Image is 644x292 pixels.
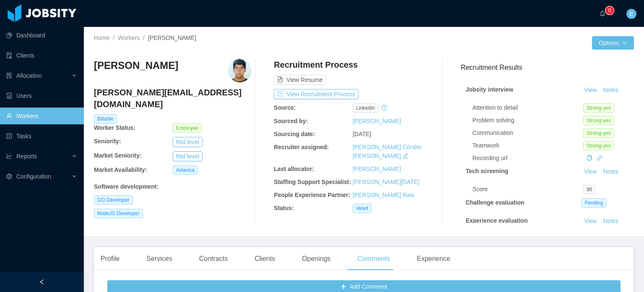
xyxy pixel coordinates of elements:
b: Market Availability: [94,166,147,173]
a: icon: auditClients [6,47,77,64]
a: View [581,87,600,93]
span: Allocation [16,72,42,79]
span: / [113,34,114,41]
span: Billable [94,114,117,124]
button: Optionsicon: down [592,36,634,50]
div: Attention to detail [473,103,583,112]
span: Reports [16,153,37,160]
div: Services [140,247,179,271]
span: E [629,9,633,19]
button: icon: exportView Recruitment Process [274,89,358,99]
h3: [PERSON_NAME] [94,59,178,72]
strong: Experience evaluation [466,217,528,224]
div: Communication [473,129,583,137]
b: Recruiter assigned: [274,144,329,150]
a: View [581,168,600,175]
span: [PERSON_NAME] [148,34,196,41]
button: Notes [600,85,622,95]
span: 96 [583,185,595,194]
span: NodeJS Developer [94,209,143,218]
i: icon: bell [600,11,605,16]
b: Staffing Support Specialist: [274,179,351,185]
a: [PERSON_NAME] Rais [353,192,414,198]
a: [PERSON_NAME] [353,166,401,172]
i: icon: edit [402,153,408,159]
button: Mid level [173,151,203,161]
span: Pending [581,198,606,208]
a: icon: file-textView Resume [274,76,326,83]
div: Profile [94,247,126,271]
b: Market Seniority: [94,152,142,159]
span: Strong-yes [583,141,614,150]
i: icon: link [597,155,602,161]
span: Configuration [16,173,51,180]
button: Mid level [173,137,203,147]
div: Openings [295,247,338,271]
a: icon: robotUsers [6,87,77,104]
h3: Recruitment Results [461,62,634,73]
strong: Tech screening [466,168,509,174]
a: icon: exportView Recruitment Process [274,91,358,97]
b: People Experience Partner: [274,192,350,198]
div: Copy [587,154,592,163]
div: Contracts [192,247,234,271]
b: Seniority: [94,138,121,145]
button: Notes [600,167,622,177]
a: icon: userWorkers [6,108,77,124]
div: Clients [248,247,282,271]
div: Score [473,185,583,194]
span: America [173,166,198,175]
b: Sourcing date: [274,131,315,137]
span: Strong-yes [583,129,614,138]
a: View [581,218,600,224]
a: icon: profileTasks [6,128,77,145]
div: Teamwork [473,141,583,150]
strong: Jobsity interview [466,86,514,93]
a: Home [94,34,109,41]
span: Employee [173,124,202,133]
i: icon: line-chart [6,153,12,159]
b: Status: [274,205,293,211]
i: icon: solution [6,73,12,79]
i: icon: copy [587,155,592,161]
div: Recording url [473,154,583,163]
span: Strong-yes [583,116,614,125]
b: Sourced by: [274,118,308,124]
button: Notes [600,216,622,226]
span: GO Developer [94,195,133,205]
div: Comments [351,247,397,271]
span: / [143,34,145,41]
span: Strong-yes [583,103,614,113]
a: [PERSON_NAME][DATE] [353,179,419,185]
div: Experience [410,247,457,271]
a: icon: link [597,155,602,161]
b: Source: [274,104,296,111]
h4: [PERSON_NAME][EMAIL_ADDRESS][DOMAIN_NAME] [94,87,252,110]
a: Workers [118,34,140,41]
span: [DATE] [353,131,371,137]
b: Worker Status: [94,124,135,131]
button: icon: file-textView Resume [274,75,326,85]
a: [PERSON_NAME] Cóndor [PERSON_NAME] [353,144,422,159]
strong: Challenge evaluation [466,199,525,206]
i: icon: history [382,105,387,110]
sup: 0 [605,6,614,15]
span: Hired [353,204,371,213]
a: [PERSON_NAME] [353,118,401,124]
img: 62766621-7a74-4883-89d0-4042bda1e4eb_67ed5898d458d-400w.png [228,59,252,82]
b: Software development : [94,183,158,190]
span: linkedin [353,103,378,113]
b: Last allocator: [274,166,314,172]
div: Problem solving [473,116,583,125]
i: icon: setting [6,174,12,179]
a: icon: pie-chartDashboard [6,27,77,44]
